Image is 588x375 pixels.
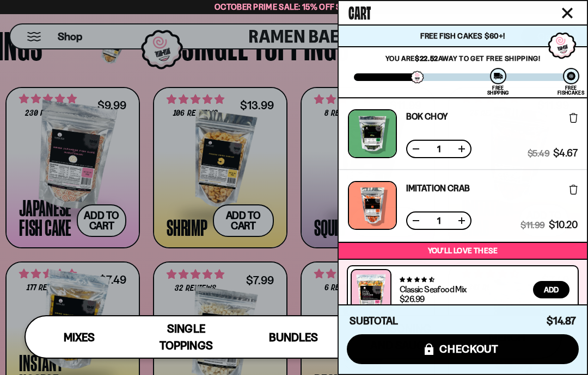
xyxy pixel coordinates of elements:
a: Classic Seafood Mix [400,284,467,295]
span: Add [544,286,559,293]
span: Free Fish Cakes $60+! [420,31,505,41]
button: checkout [347,334,579,364]
span: $14.87 [547,315,576,327]
div: Free Shipping [487,85,509,95]
div: Free Fishcakes [558,85,584,95]
span: 1 [430,145,448,153]
p: You’ll love these [341,246,584,256]
div: $26.99 [400,295,424,303]
span: $10.20 [549,220,578,230]
span: Single Toppings [160,322,212,352]
a: Bok Choy [406,112,448,121]
span: 1 [430,216,448,225]
span: 4.68 stars [400,276,434,283]
span: Mixes [64,330,95,344]
a: Imitation Crab [406,184,470,192]
button: Close cart [559,5,575,21]
span: Cart [348,1,371,22]
h4: Subtotal [350,316,398,327]
button: Add [533,281,569,298]
span: October Prime Sale: 15% off Sitewide [215,2,373,12]
a: Single Toppings [133,316,240,358]
p: You are away to get Free Shipping! [354,54,572,62]
a: Mixes [26,316,133,358]
span: $4.67 [553,148,578,158]
span: $11.99 [520,220,544,230]
span: checkout [439,343,499,355]
span: $5.49 [528,148,549,158]
span: Bundles [269,330,318,344]
a: Bundles [240,316,347,358]
strong: $22.52 [415,54,438,62]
